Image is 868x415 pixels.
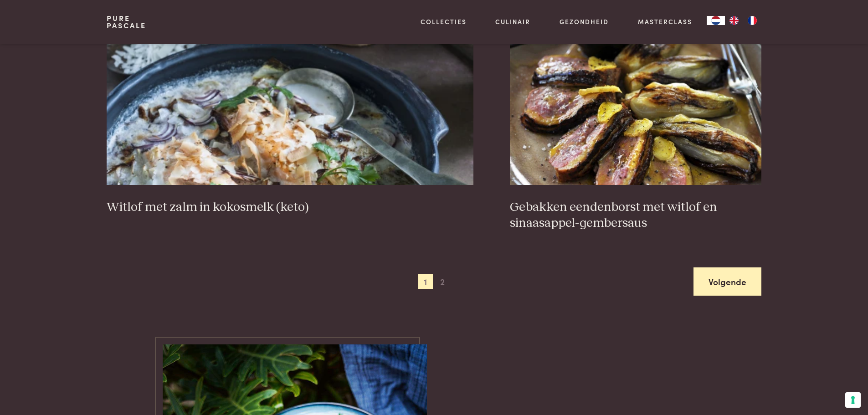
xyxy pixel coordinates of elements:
aside: Language selected: Nederlands [707,16,761,25]
a: EN [725,16,743,25]
span: 2 [435,274,450,289]
img: Witlof met zalm in kokosmelk (keto) [107,3,473,185]
a: Culinair [495,17,530,26]
button: Uw voorkeuren voor toestemming voor trackingtechnologieën [845,392,861,408]
a: PurePascale [107,15,146,29]
h3: Witlof met zalm in kokosmelk (keto) [107,200,473,215]
a: FR [743,16,761,25]
a: Collecties [421,17,467,26]
span: 1 [418,274,433,289]
h3: Gebakken eendenborst met witlof en sinaasappel-gembersaus [510,200,761,231]
div: Language [707,16,725,25]
a: NL [707,16,725,25]
a: Witlof met zalm in kokosmelk (keto) Witlof met zalm in kokosmelk (keto) [107,3,473,215]
a: Masterclass [638,17,692,26]
a: Volgende [693,267,761,296]
a: Gezondheid [560,17,609,26]
img: Gebakken eendenborst met witlof en sinaasappel-gembersaus [510,3,761,185]
ul: Language list [725,16,761,25]
a: Gebakken eendenborst met witlof en sinaasappel-gembersaus Gebakken eendenborst met witlof en sina... [510,3,761,231]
